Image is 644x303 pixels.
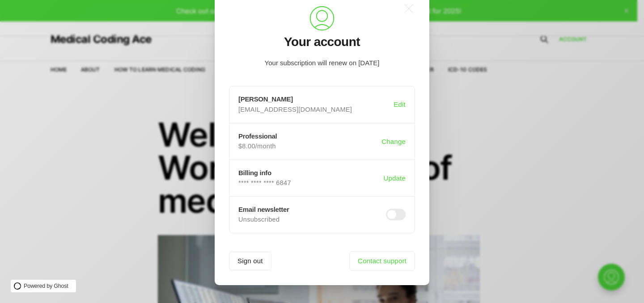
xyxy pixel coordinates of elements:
a: Contact support [349,251,415,271]
h3: [PERSON_NAME] [238,95,394,103]
h3: Professional [238,132,381,140]
p: [EMAIL_ADDRESS][DOMAIN_NAME] [238,105,390,114]
h3: Email newsletter [238,206,386,213]
button: Update [381,169,407,186]
h3: Billing info [238,169,383,177]
button: logout [229,252,271,270]
button: Edit [392,96,407,113]
p: $8.00/month [238,142,378,151]
h2: Your account [284,35,360,49]
p: Unsubscribed [238,215,382,224]
a: Powered by Ghost [11,280,76,292]
button: Change [380,133,407,150]
p: Your subscription will renew on [DATE] [229,58,415,68]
